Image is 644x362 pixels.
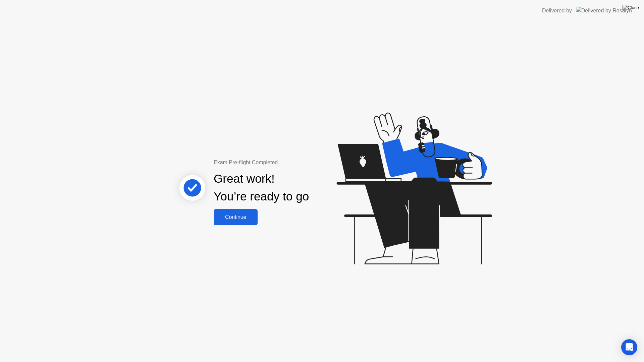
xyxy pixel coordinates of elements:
button: Continue [214,209,258,225]
div: Exam Pre-flight Completed [214,159,352,167]
div: Open Intercom Messenger [621,339,637,355]
div: Great work! You’re ready to go [214,170,309,205]
div: Delivered by [542,7,572,15]
div: Continue [216,214,256,220]
img: Close [622,5,639,10]
img: Delivered by Rosalyn [576,7,632,14]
